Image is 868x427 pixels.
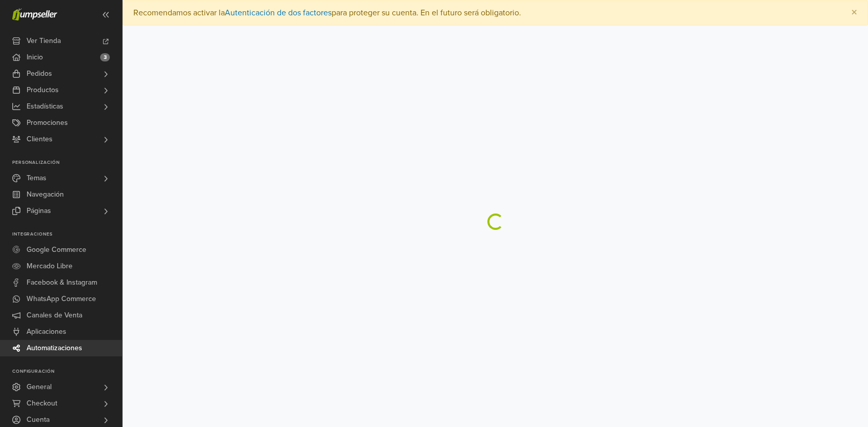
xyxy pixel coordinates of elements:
span: 3 [100,53,110,61]
span: Inicio [27,49,43,66]
span: Aplicaciones [27,324,66,340]
span: Ver Tienda [27,33,61,49]
span: Páginas [27,203,51,219]
span: × [851,5,857,20]
span: Clientes [27,131,53,147]
p: Integraciones [12,231,122,238]
span: Google Commerce [27,242,86,258]
span: Productos [27,82,59,98]
button: Close [841,1,867,25]
span: General [27,379,52,395]
p: Configuración [12,369,122,375]
span: WhatsApp Commerce [27,291,96,307]
span: Mercado Libre [27,258,73,274]
span: Temas [27,170,46,186]
span: Navegación [27,186,64,203]
span: Checkout [27,395,57,412]
span: Canales de Venta [27,307,82,324]
a: Autenticación de dos factores [225,8,332,18]
span: Promociones [27,115,68,131]
span: Estadísticas [27,98,63,115]
span: Pedidos [27,66,52,82]
span: Automatizaciones [27,340,82,356]
p: Personalización [12,160,122,166]
span: Facebook & Instagram [27,274,97,291]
